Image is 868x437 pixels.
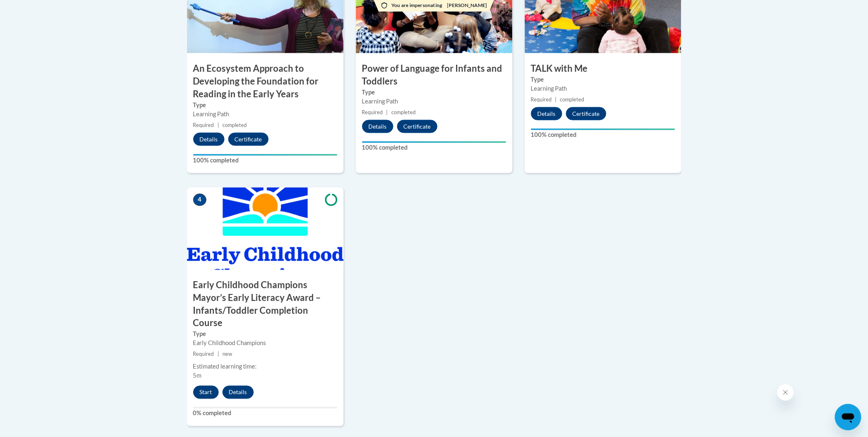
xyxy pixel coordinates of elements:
[187,188,344,270] img: Course Image
[835,404,861,430] iframe: Button to launch messaging window
[218,122,219,128] span: |
[362,88,506,97] label: Type
[560,96,585,103] span: completed
[193,362,337,371] div: Estimated learning time:
[386,109,388,115] span: |
[187,62,344,100] h3: An Ecosystem Approach to Developing the Foundation for Reading in the Early Years
[531,107,562,120] button: Details
[193,351,214,357] span: Required
[193,154,337,156] div: Your progress
[566,107,606,120] button: Certificate
[193,194,206,206] span: 4
[777,384,794,401] iframe: Close message
[222,351,232,357] span: new
[193,133,225,146] button: Details
[193,122,214,128] span: Required
[356,62,512,88] h3: Power of Language for Infants and Toddlers
[193,101,337,110] label: Type
[193,156,337,165] label: 100% completed
[228,133,269,146] button: Certificate
[193,330,337,339] label: Type
[193,409,337,418] label: 0% completed
[362,141,506,143] div: Your progress
[362,109,383,115] span: Required
[222,386,254,399] button: Details
[362,97,506,106] div: Learning Path
[555,96,557,103] span: |
[193,110,337,119] div: Learning Path
[5,6,67,12] span: Hi. How can we help?
[391,109,416,115] span: completed
[193,372,202,379] span: 5m
[222,122,247,128] span: completed
[531,84,675,93] div: Learning Path
[531,129,675,130] div: Your progress
[362,143,506,152] label: 100% completed
[193,339,337,348] div: Early Childhood Champions
[525,62,681,75] h3: TALK with Me
[531,96,552,103] span: Required
[193,386,219,399] button: Start
[187,279,344,330] h3: Early Childhood Champions Mayor’s Early Literacy Award – Infants/Toddler Completion Course
[218,351,219,357] span: |
[531,130,675,139] label: 100% completed
[531,75,675,84] label: Type
[362,120,393,133] button: Details
[397,120,438,133] button: Certificate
